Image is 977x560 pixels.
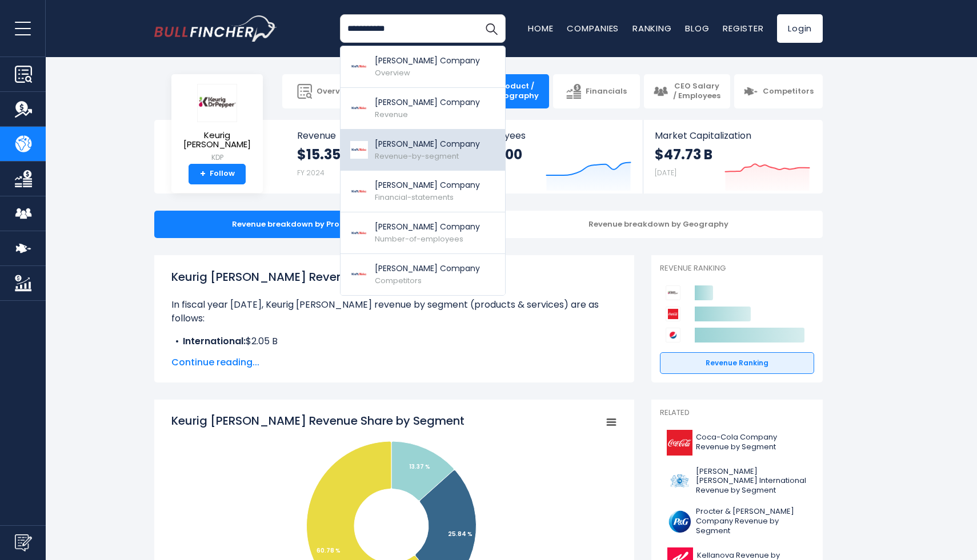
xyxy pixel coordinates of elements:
[171,298,617,325] p: In fiscal year [DATE], Keurig [PERSON_NAME] revenue by segment (products & services) are as follows:
[171,413,465,429] tspan: Keurig [PERSON_NAME] Revenue Share by Segment
[341,171,505,212] a: [PERSON_NAME] Company Financial-statements
[655,168,676,178] small: [DATE]
[643,120,822,194] a: Market Capitalization $47.73 B [DATE]
[341,212,505,254] a: [PERSON_NAME] Company Number-of-employees
[660,464,814,499] a: [PERSON_NAME] [PERSON_NAME] International Revenue by Segment
[494,211,823,238] div: Revenue breakdown by Geography
[297,130,453,141] span: Revenue
[200,169,206,179] strong: +
[171,335,617,348] li: $2.05 B
[375,67,410,78] span: Overview
[528,22,553,34] a: Home
[317,87,353,96] span: Overview
[476,130,631,141] span: Employees
[154,15,277,42] img: bullfincher logo
[553,74,639,108] a: Financials
[696,507,807,536] span: Procter & [PERSON_NAME] Company Revenue by Segment
[375,221,480,233] p: [PERSON_NAME] Company
[154,211,483,238] div: Revenue breakdown by Products & Services
[297,146,352,163] strong: $15.35 B
[644,74,730,108] a: CEO Salary / Employees
[297,168,325,178] small: FY 2024
[777,14,823,43] a: Login
[409,462,430,471] tspan: 13.37 %
[375,275,422,286] span: Competitors
[181,131,254,150] span: Keurig [PERSON_NAME]
[491,82,540,101] span: Product / Geography
[341,46,505,88] a: [PERSON_NAME] Company Overview
[723,22,763,34] a: Register
[341,130,505,171] a: [PERSON_NAME] Company Revenue-by-segment
[666,328,680,343] img: PepsiCo competitors logo
[465,120,642,194] a: Employees 29,400 FY 2024
[375,151,459,162] span: Revenue-by-segment
[171,268,617,285] h1: Keurig [PERSON_NAME] Revenue by Segment
[660,427,814,458] a: Coca-Cola Company Revenue by Segment
[567,22,619,34] a: Companies
[666,307,680,321] img: Coca-Cola Company competitors logo
[282,74,369,108] a: Overview
[667,509,692,534] img: PG logo
[375,179,480,191] p: [PERSON_NAME] Company
[375,138,480,150] p: [PERSON_NAME] Company
[667,468,692,494] img: PM logo
[180,83,254,164] a: Keurig [PERSON_NAME] KDP
[660,264,814,273] p: Revenue Ranking
[375,109,408,120] span: Revenue
[477,14,506,43] button: Search
[375,192,454,203] span: Financial-statements
[655,146,712,163] strong: $47.73 B
[341,254,505,295] a: [PERSON_NAME] Company Competitors
[586,87,627,96] span: Financials
[463,74,549,108] a: Product / Geography
[171,356,617,369] span: Continue reading...
[734,74,823,108] a: Competitors
[660,352,814,374] a: Revenue Ranking
[181,152,254,163] small: KDP
[183,335,246,348] b: International:
[660,408,814,418] p: Related
[286,120,465,194] a: Revenue $15.35 B FY 2024
[375,263,480,275] p: [PERSON_NAME] Company
[632,22,671,34] a: Ranking
[672,82,721,101] span: CEO Salary / Employees
[763,87,814,96] span: Competitors
[666,285,680,300] img: Keurig Dr Pepper competitors logo
[655,130,810,141] span: Market Capitalization
[341,88,505,130] a: [PERSON_NAME] Company Revenue
[685,22,709,34] a: Blog
[317,546,341,555] tspan: 60.78 %
[375,55,480,67] p: [PERSON_NAME] Company
[375,233,463,244] span: Number-of-employees
[667,430,692,456] img: KO logo
[696,433,807,452] span: Coca-Cola Company Revenue by Segment
[448,530,473,538] tspan: 25.84 %
[189,164,246,184] a: +Follow
[154,15,277,42] a: Go to homepage
[660,504,814,539] a: Procter & [PERSON_NAME] Company Revenue by Segment
[696,467,807,496] span: [PERSON_NAME] [PERSON_NAME] International Revenue by Segment
[375,96,480,108] p: [PERSON_NAME] Company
